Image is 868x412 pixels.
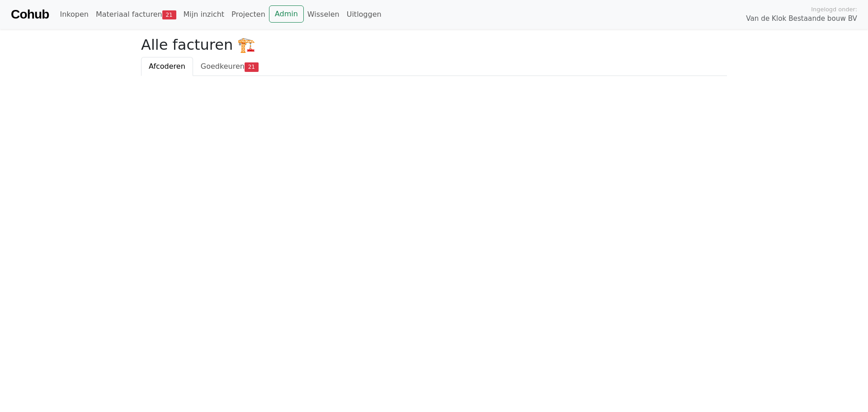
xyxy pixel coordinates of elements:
[141,57,193,76] a: Afcoderen
[193,57,266,76] a: Goedkeuren21
[269,5,304,23] a: Admin
[11,4,49,25] a: Cohub
[149,62,185,71] span: Afcoderen
[245,62,259,71] span: 21
[746,14,857,24] span: Van de Klok Bestaande bouw BV
[56,5,92,24] a: Inkopen
[304,5,343,24] a: Wisselen
[180,5,228,24] a: Mijn inzicht
[141,36,727,53] h2: Alle facturen 🏗️
[811,5,857,14] span: Ingelogd onder:
[343,5,385,24] a: Uitloggen
[92,5,180,24] a: Materiaal facturen21
[162,10,176,19] span: 21
[228,5,269,24] a: Projecten
[201,62,245,71] span: Goedkeuren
